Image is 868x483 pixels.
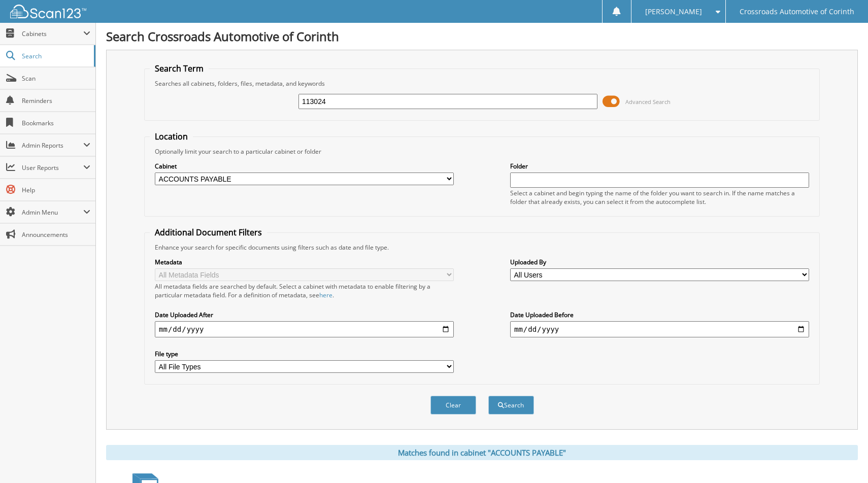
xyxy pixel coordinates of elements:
span: Announcements [22,230,90,239]
a: here [319,291,332,299]
legend: Additional Document Filters [150,227,267,238]
div: Select a cabinet and begin typing the name of the folder you want to search in. If the name match... [510,189,809,206]
label: Metadata [155,258,454,266]
div: Optionally limit your search to a particular cabinet or folder [150,147,814,156]
button: Clear [430,396,476,415]
input: start [155,321,454,337]
label: File type [155,350,454,358]
label: Date Uploaded After [155,310,454,319]
div: Searches all cabinets, folders, files, metadata, and keywords [150,79,814,88]
span: [PERSON_NAME] [645,9,702,15]
span: Scan [22,74,90,83]
h1: Search Crossroads Automotive of Corinth [106,28,858,45]
span: Admin Menu [22,208,83,217]
span: Crossroads Automotive of Corinth [740,9,854,15]
label: Folder [510,162,809,170]
input: end [510,321,809,337]
div: Enhance your search for specific documents using filters such as date and file type. [150,243,814,252]
label: Uploaded By [510,258,809,266]
span: Bookmarks [22,119,90,127]
span: Advanced Search [625,98,671,106]
legend: Location [150,131,193,142]
img: scan123-logo-white.svg [10,5,86,18]
div: Matches found in cabinet "ACCOUNTS PAYABLE" [106,445,858,460]
div: All metadata fields are searched by default. Select a cabinet with metadata to enable filtering b... [155,282,454,299]
span: Cabinets [22,29,83,38]
label: Cabinet [155,162,454,170]
span: Admin Reports [22,141,83,150]
label: Date Uploaded Before [510,310,809,319]
span: Reminders [22,96,90,105]
button: Search [488,396,534,415]
span: User Reports [22,163,83,172]
span: Help [22,186,90,194]
legend: Search Term [150,63,209,74]
span: Search [22,52,89,60]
